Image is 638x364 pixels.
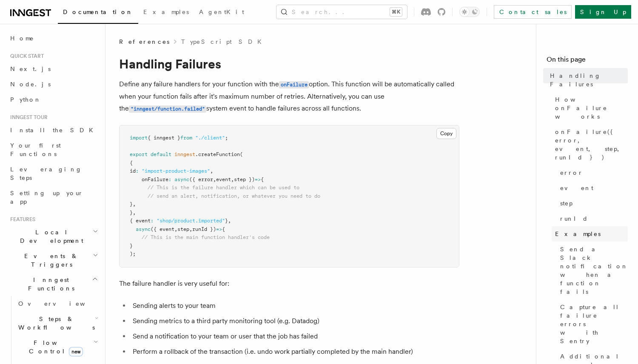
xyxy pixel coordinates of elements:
p: The failure handler is very useful for: [119,278,459,290]
span: , [189,226,192,232]
span: Examples [143,9,189,15]
kbd: ⌘K [390,8,402,16]
span: Quick start [7,53,44,60]
span: event [560,184,593,192]
a: Examples [138,3,194,23]
code: onFailure [279,81,309,88]
a: runId [557,211,628,226]
span: Inngest Functions [7,276,92,293]
span: : [151,218,154,224]
span: ( [240,151,243,157]
span: Events & Triggers [7,252,93,269]
span: Steps & Workflows [15,315,95,332]
span: Leveraging Steps [10,166,82,181]
span: Install the SDK [10,127,98,134]
span: AgentKit [199,9,244,15]
span: , [174,226,177,232]
span: } [130,243,133,249]
span: } [225,218,228,224]
span: , [228,218,231,224]
a: Node.js [7,77,100,92]
span: Inngest tour [7,114,48,121]
span: Send a Slack notification when a function fails [560,245,628,296]
span: ; [225,135,228,141]
span: runId [560,214,588,223]
span: // send an alert, notification, or whatever you need to do [148,193,320,199]
span: onFailure [142,176,168,182]
span: "shop/product.imported" [157,218,225,224]
button: Steps & Workflows [15,311,100,335]
span: step [560,199,572,208]
a: Contact sales [494,5,572,19]
h1: Handling Failures [119,56,459,71]
li: Perform a rollback of the transaction (i.e. undo work partially completed by the main handler) [130,346,459,358]
span: import [130,135,148,141]
a: Sign Up [575,5,631,19]
span: Documentation [63,9,133,15]
a: Handling Failures [547,68,628,92]
span: Python [10,96,41,103]
span: Flow Control [15,338,94,355]
a: AgentKit [194,3,249,23]
span: { event [130,218,151,224]
a: TypeScript SDK [181,37,267,46]
span: // This is the main function handler's code [142,234,270,240]
a: step [557,196,628,211]
span: Next.js [10,65,51,72]
a: Setting up your app [7,185,100,209]
span: } [130,201,133,207]
a: Home [7,31,100,46]
span: } [130,210,133,216]
li: Send a notification to your team or user that the job has failed [130,330,459,342]
button: Events & Triggers [7,248,100,272]
p: Define any failure handlers for your function with the option. This function will be automaticall... [119,78,459,115]
a: onFailure [279,80,309,88]
span: => [216,226,222,232]
span: How onFailure works [555,95,628,121]
span: "import-product-images" [142,168,210,174]
li: Sending alerts to your team [130,300,459,312]
span: Features [7,216,35,223]
span: , [210,168,213,174]
span: => [255,176,261,182]
span: default [151,151,171,157]
span: event [216,176,231,182]
span: Local Development [7,228,93,245]
span: Home [10,34,34,43]
span: { [261,176,264,182]
a: Overview [15,296,100,311]
a: event [557,180,628,196]
span: Overview [18,300,106,307]
span: Examples [555,230,601,238]
a: error [557,165,628,180]
code: "inngest/function.failed" [129,105,206,113]
button: Flow Controlnew [15,335,100,359]
span: , [231,176,234,182]
a: How onFailure works [552,92,628,124]
button: Search...⌘K [276,5,407,19]
span: Your first Functions [10,142,61,157]
span: step }) [234,176,255,182]
span: async [136,226,151,232]
button: Inngest Functions [7,272,100,296]
span: : [168,176,171,182]
span: runId }) [192,226,216,232]
span: .createFunction [195,151,240,157]
span: async [174,176,189,182]
span: : [136,168,139,174]
span: inngest [174,151,195,157]
h4: On this page [547,54,628,68]
a: Examples [552,226,628,242]
span: "./client" [195,135,225,141]
span: onFailure({ error, event, step, runId }) [555,128,628,162]
span: id [130,168,136,174]
span: { [130,160,133,166]
a: Python [7,92,100,107]
span: export [130,151,148,157]
li: Sending metrics to a third party monitoring tool (e.g. Datadog) [130,315,459,327]
span: step [177,226,189,232]
span: , [133,201,136,207]
span: { inngest } [148,135,180,141]
span: Handling Failures [550,71,628,88]
a: Next.js [7,61,100,77]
